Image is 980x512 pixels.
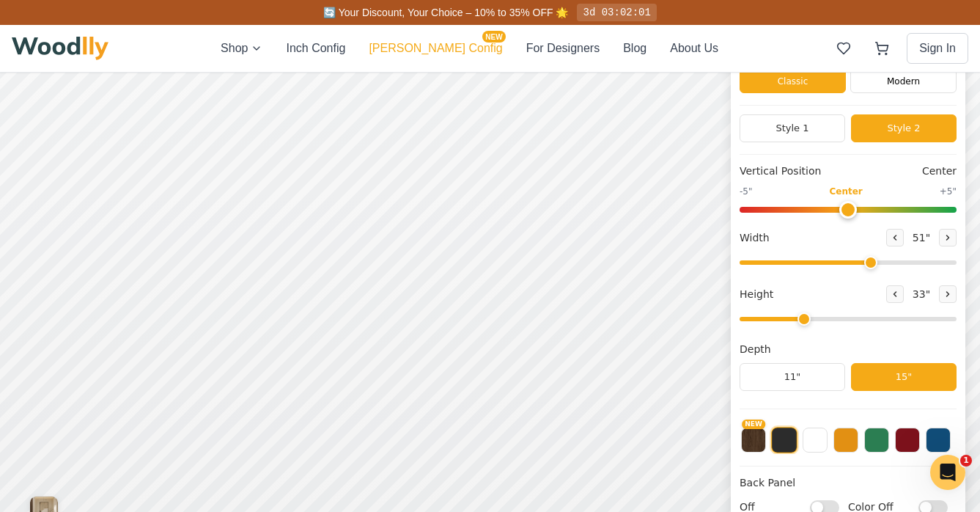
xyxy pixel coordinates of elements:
[851,368,957,396] button: 15"
[833,433,858,458] button: Yellow
[623,40,646,57] button: Blog
[740,18,887,40] h1: Click to rename
[740,368,845,396] button: 11"
[323,7,568,18] span: 🔄 Your Discount, Your Choice – 10% to 35% OFF 🌟
[740,235,770,250] span: Width
[940,190,957,203] span: +5"
[930,455,965,490] iframe: Intercom live chat
[740,169,821,184] span: Vertical Position
[12,37,108,60] img: Woodlly
[864,433,889,458] button: Green
[887,80,920,93] span: Modern
[286,40,345,57] button: Inch Config
[778,80,808,93] span: Classic
[960,455,972,467] span: 1
[41,18,65,41] button: Toggle price visibility
[526,40,600,57] button: For Designers
[742,425,765,434] span: NEW
[771,432,797,458] button: Black
[237,22,323,37] button: Pick Your Discount
[910,235,933,250] span: 51 "
[181,18,231,40] button: 20% off
[910,291,933,307] span: 33 "
[369,40,502,57] button: [PERSON_NAME] ConfigNEW
[926,433,951,458] button: Blue
[740,120,845,147] button: Style 1
[482,31,505,43] span: NEW
[829,190,862,203] span: Center
[740,347,771,362] span: Depth
[851,120,957,147] button: Style 2
[922,169,957,184] span: Center
[907,33,968,64] button: Sign In
[741,433,766,458] button: NEW
[670,40,718,57] button: About Us
[895,433,920,458] button: Red
[740,480,957,496] h4: Back Panel
[740,190,752,203] span: -5"
[803,433,828,458] button: White
[221,40,262,57] button: Shop
[740,291,773,307] span: Height
[577,4,656,21] div: 3d 03:02:01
